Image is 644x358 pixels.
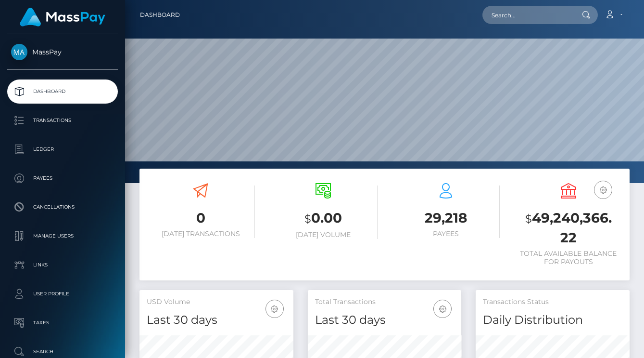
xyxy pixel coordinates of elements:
a: Cancellations [7,195,118,219]
h4: Daily Distribution [483,312,622,329]
a: Dashboard [140,5,180,25]
input: Search... [482,6,573,24]
h4: Last 30 days [147,312,286,329]
h3: 0 [147,209,255,227]
p: Dashboard [11,84,114,99]
a: Ledger [7,137,118,161]
p: Taxes [11,316,114,330]
h5: Total Transactions [315,297,455,307]
h3: 0.00 [269,209,378,228]
p: Manage Users [11,229,114,243]
h6: Payees [392,230,500,238]
a: Links [7,253,118,277]
a: Manage Users [7,224,118,248]
a: Dashboard [7,80,118,104]
h3: 29,218 [392,209,500,227]
img: MassPay Logo [20,8,105,27]
h6: [DATE] Transactions [147,230,255,238]
a: User Profile [7,282,118,306]
a: Transactions [7,108,118,133]
p: Payees [11,171,114,186]
h5: Transactions Status [483,297,622,307]
a: Taxes [7,311,118,335]
a: Payees [7,166,118,190]
p: Links [11,258,114,272]
span: MassPay [7,48,118,56]
p: Transactions [11,113,114,128]
small: $ [304,212,311,225]
h6: [DATE] Volume [269,231,378,239]
h4: Last 30 days [315,312,455,329]
h6: Total Available Balance for Payouts [514,250,622,266]
p: Cancellations [11,200,114,214]
p: Ledger [11,142,114,157]
h5: USD Volume [147,297,286,307]
h3: 49,240,366.22 [514,209,622,247]
img: MassPay [11,44,27,60]
small: $ [525,212,532,225]
p: User Profile [11,287,114,301]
